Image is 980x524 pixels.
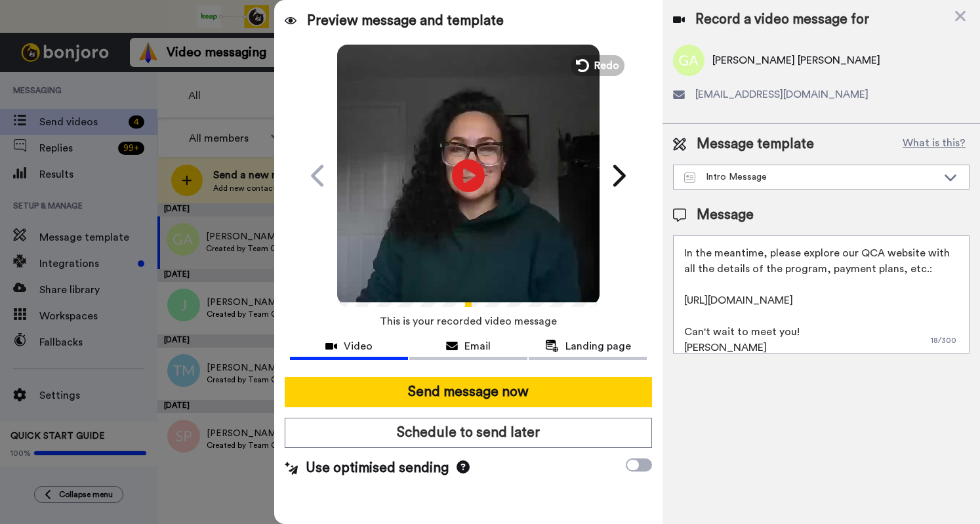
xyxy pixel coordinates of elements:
div: Intro Message [684,171,937,184]
span: Video [344,338,373,354]
button: What is this? [899,134,970,154]
span: Message template [697,134,814,154]
span: Use optimised sending [306,458,449,478]
img: Message-temps.svg [684,172,695,183]
button: Schedule to send later [285,418,652,448]
span: This is your recorded video message [380,307,557,336]
span: Email [464,338,491,354]
span: Landing page [565,338,631,354]
span: Message [697,205,754,225]
textarea: Hi [PERSON_NAME]! I wanted to reach out personally to introduce myself before we hop on our admis... [673,235,970,353]
button: Send message now [285,377,652,407]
